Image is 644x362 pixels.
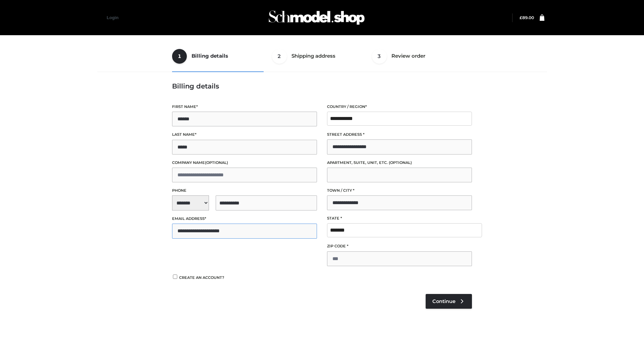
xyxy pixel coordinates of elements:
img: Schmodel Admin 964 [266,4,367,31]
span: (optional) [205,160,228,165]
h3: Billing details [172,82,472,90]
label: Email address [172,216,317,222]
label: First name [172,104,317,110]
a: Login [107,15,118,20]
a: £89.00 [520,15,534,20]
span: £ [520,15,522,20]
label: State [327,215,472,222]
label: ZIP Code [327,243,472,249]
span: (optional) [389,160,412,165]
label: Street address [327,131,472,138]
label: Country / Region [327,104,472,110]
input: Create an account? [172,275,178,279]
label: Company name [172,160,317,166]
label: Last name [172,131,317,138]
label: Apartment, suite, unit, etc. [327,160,472,166]
label: Phone [172,187,317,194]
span: Create an account? [179,275,224,280]
label: Town / City [327,187,472,194]
span: Continue [432,298,455,304]
a: Continue [426,294,472,309]
bdi: 89.00 [520,15,534,20]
